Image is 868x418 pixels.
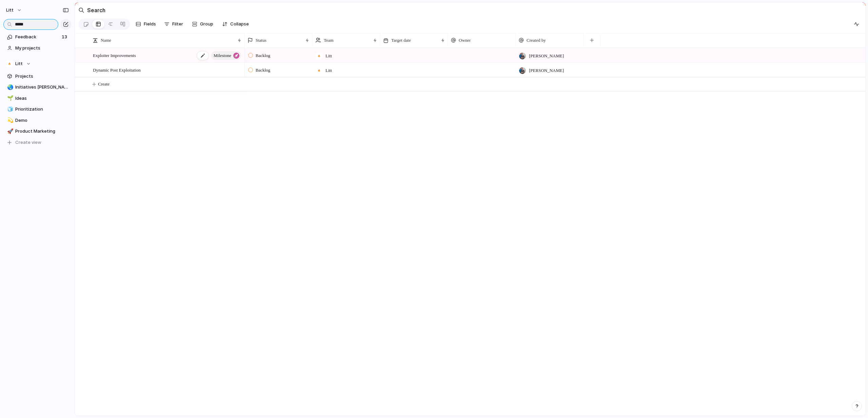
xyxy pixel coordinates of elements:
[15,139,41,146] span: Create view
[6,7,14,14] span: Litt
[391,37,411,44] span: Target date
[101,37,111,44] span: Name
[7,94,12,102] div: 🌱
[3,104,71,114] a: 🧊Prioritization
[15,34,60,40] span: Feedback
[172,21,183,27] span: Filter
[7,83,12,91] div: 🌏
[324,37,334,44] span: Team
[15,117,69,124] span: Demo
[144,21,156,27] span: Fields
[6,128,13,135] button: 🚀
[93,51,136,59] span: Exploiter Improvements
[98,81,110,88] span: Create
[200,21,213,27] span: Group
[7,106,12,113] div: 🧊
[6,117,13,124] button: 💫
[527,37,546,44] span: Created by
[87,6,105,14] h2: Search
[325,53,332,59] span: Litt
[3,43,71,53] a: My projects
[15,128,69,135] span: Product Marketing
[3,93,71,103] a: 🌱Ideas
[256,52,270,59] span: Backlog
[15,60,23,67] span: Litt
[256,67,270,74] span: Backlog
[3,32,71,42] a: Feedback13
[529,67,564,74] span: [PERSON_NAME]
[15,84,69,91] span: Initiatives [PERSON_NAME]
[3,71,71,81] a: Projects
[15,106,69,113] span: Prioritization
[133,19,159,30] button: Fields
[230,21,249,27] span: Collapse
[93,66,141,74] span: Dynamic Post Exploitation
[529,53,564,59] span: [PERSON_NAME]
[214,51,231,60] span: Milestone
[3,115,71,126] a: 💫Demo
[211,51,241,60] button: Milestone
[15,45,69,52] span: My projects
[161,19,186,30] button: Filter
[256,37,267,44] span: Status
[15,73,69,80] span: Projects
[3,59,71,69] button: Litt
[7,116,12,124] div: 💫
[15,95,69,102] span: Ideas
[219,19,252,30] button: Collapse
[6,95,13,102] button: 🌱
[325,67,332,74] span: Litt
[7,128,12,135] div: 🚀
[62,34,68,40] span: 13
[459,37,471,44] span: Owner
[3,5,25,16] button: Litt
[3,82,71,92] a: 🌏Initiatives [PERSON_NAME]
[6,106,13,113] button: 🧊
[189,19,217,30] button: Group
[3,137,71,148] button: Create view
[6,84,13,91] button: 🌏
[3,126,71,136] a: 🚀Product Marketing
